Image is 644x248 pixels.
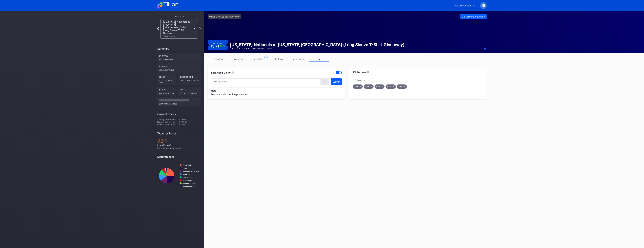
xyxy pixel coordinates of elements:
[183,182,195,184] text: TicketEvolution
[462,15,485,18] div: Go To Primary Event ->
[353,84,363,89] div: 527
[157,118,179,121] div: Average ticket price
[364,84,374,89] div: 528
[451,2,477,9] button: Mets Secondary
[183,176,192,178] text: Gametime
[159,101,199,105] div: seat price changes
[183,173,190,175] text: TickPick
[163,35,192,37] div: [DATE] 4:10PM
[157,132,201,135] div: Weather Report
[159,68,199,71] div: Unsold Revenue
[157,123,179,126] div: Lowest ticket price
[248,56,268,62] a: reporting
[179,78,199,82] div: Tickets Unsold/Sold
[178,74,201,85] div: 3,636/10,996
[179,123,201,126] div: $14.00
[157,74,176,85] div: 75.15%
[211,71,231,74] div: Look Good On TV
[397,84,407,89] div: 535
[164,138,169,144] span: ℉
[157,144,201,147] div: [DATE] [DATE]
[157,47,201,50] div: Summary
[211,87,342,96] div: Discounts will override price floors.
[179,91,199,94] div: Revenue per ticket
[211,89,342,92] div: Note
[230,47,405,50] div: [DATE] [DATE] 4:10PM | [GEOGRAPHIC_DATA]
[228,56,248,62] a: inventory
[211,45,225,48] div: 13.71
[183,179,192,181] text: VividSeats
[157,147,201,149] div: 0 % chance of precipitation
[208,56,228,62] a: overview
[179,121,201,123] div: $282.00
[157,53,201,62] div: $507,989
[157,87,176,96] div: $46.20
[211,78,321,85] input: Set discount
[386,84,396,89] div: 534
[157,161,201,190] svg: Chart title
[221,45,225,47] div: 1.1 %
[157,121,179,123] div: Highest ticket price
[332,80,340,83] div: Submit
[355,79,367,82] div: 5 Selected
[183,185,195,187] text: TicketNetwork
[157,16,201,18] div: This Event
[157,63,201,73] div: $70,906
[211,42,222,45] div: Event Score
[331,78,342,85] button: Submit
[183,164,191,166] text: SeatGeek
[309,56,329,62] a: TV
[353,71,366,74] div: TV Sections
[454,4,472,7] div: Mets Secondary
[321,78,329,85] div: %
[157,138,201,144] div: 72
[159,57,199,60] div: Total Revenue
[230,42,405,47] div: [US_STATE] Nationals at [US_STATE][GEOGRAPHIC_DATA] (Long Sleeve T-Shirt Giveaway)
[268,56,288,62] a: strategy
[208,14,241,19] a: <-Back to Season Overview
[159,91,175,94] div: Avg ticket price
[157,112,201,116] div: Current Prices
[157,155,201,158] div: Marketplaces
[163,20,192,37] div: [US_STATE] Nationals at [US_STATE][GEOGRAPHIC_DATA] (Long Sleeve T-Shirt Giveaway)
[179,118,201,121] div: $19.50
[375,84,385,89] div: 531
[183,167,190,169] text: StubHub
[353,78,372,83] button: 5 Selected
[288,56,309,62] a: rebalancing
[460,14,487,19] button: Go ToPrimaryEvent->
[159,78,175,84] div: Sell Through Rate
[178,87,201,96] div: $34.72
[183,170,199,172] text: TicketMasterResale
